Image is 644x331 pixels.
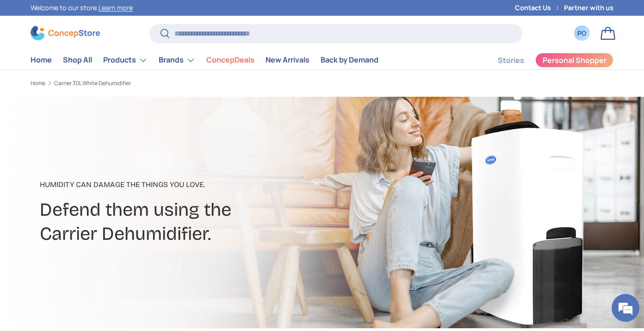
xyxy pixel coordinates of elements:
a: Partner with us [564,3,613,13]
nav: Secondary [476,51,613,69]
a: Shop All [63,51,92,69]
a: New Arrivals [266,51,310,69]
summary: Products [98,51,153,69]
a: Carrier 30L White Dehumidifier [54,81,131,86]
a: Learn more [99,3,133,12]
a: Contact Us [515,3,564,13]
a: Products [103,51,148,69]
summary: Brands [153,51,201,69]
img: ConcepStore [31,26,100,40]
a: Brands [159,51,195,69]
h2: Defend them using the Carrier Dehumidifier. [40,198,395,246]
a: Stories [498,51,524,69]
a: Personal Shopper [535,53,613,68]
p: Welcome to our store. [31,3,133,13]
nav: Breadcrumbs [31,79,340,87]
a: ConcepDeals [206,51,254,69]
span: Personal Shopper [543,56,607,64]
a: Home [31,51,52,69]
p: Humidity can damage the things you love. [40,179,395,190]
nav: Primary [31,51,378,69]
a: PO [572,23,592,44]
div: PO [577,28,587,38]
a: Home [31,81,45,86]
a: Back by Demand [321,51,378,69]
